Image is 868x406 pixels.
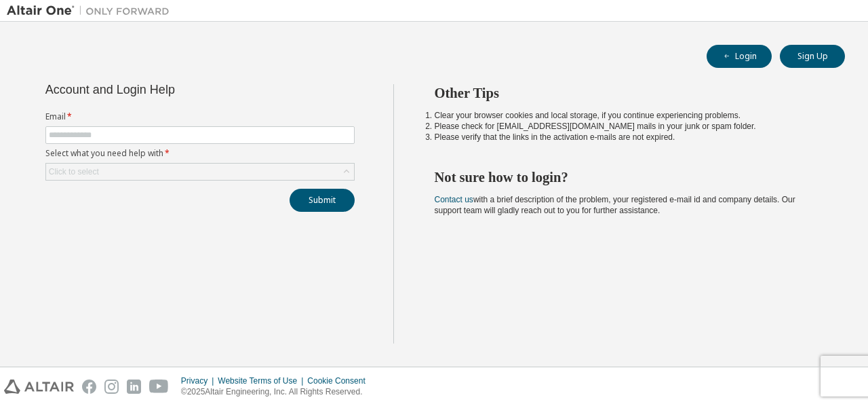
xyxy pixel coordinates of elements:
h2: Other Tips [435,84,821,102]
img: linkedin.svg [127,380,141,394]
div: Privacy [181,375,218,386]
div: Click to select [49,166,99,177]
label: Email [45,111,355,122]
img: Altair One [7,4,176,18]
li: Clear your browser cookies and local storage, if you continue experiencing problems. [435,110,821,121]
li: Please verify that the links in the activation e-mails are not expired. [435,132,821,143]
span: with a brief description of the problem, your registered e-mail id and company details. Our suppo... [435,195,795,215]
div: Cookie Consent [307,375,373,386]
img: instagram.svg [104,380,119,394]
img: youtube.svg [149,380,169,394]
a: Contact us [435,195,473,204]
img: altair_logo.svg [4,380,74,394]
p: © 2025 Altair Engineering, Inc. All Rights Reserved. [181,386,374,398]
label: Select what you need help with [45,148,355,159]
div: Account and Login Help [45,84,293,95]
div: Click to select [46,164,354,180]
div: Website Terms of Use [218,375,307,386]
li: Please check for [EMAIL_ADDRESS][DOMAIN_NAME] mails in your junk or spam folder. [435,121,821,132]
h2: Not sure how to login? [435,168,821,186]
button: Login [707,45,772,68]
button: Sign Up [780,45,845,68]
button: Submit [290,189,355,212]
img: facebook.svg [82,380,96,394]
